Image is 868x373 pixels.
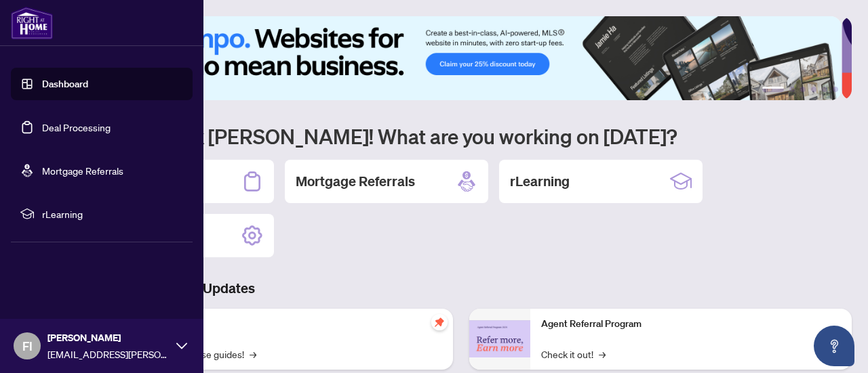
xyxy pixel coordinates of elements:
[71,123,852,149] h1: Welcome back [PERSON_NAME]! What are you working on [DATE]?
[469,320,530,357] img: Agent Referral Program
[47,347,170,361] span: [EMAIL_ADDRESS][PERSON_NAME][DOMAIN_NAME]
[541,317,841,332] p: Agent Referral Program
[431,314,448,330] span: pushpin
[510,172,570,191] h2: rLearning
[296,172,415,191] h2: Mortgage Referrals
[42,206,183,221] span: rLearning
[42,121,111,133] a: Deal Processing
[42,164,123,177] a: Mortgage Referrals
[800,87,806,92] button: 3
[250,347,256,361] span: →
[22,336,33,355] span: FI
[833,87,838,92] button: 6
[762,87,784,92] button: 1
[814,326,854,366] button: Open asap
[47,330,170,345] span: [PERSON_NAME]
[789,87,795,92] button: 2
[142,317,442,332] p: Self-Help
[811,87,816,92] button: 4
[11,7,53,39] img: logo
[71,279,852,298] h3: Brokerage & Industry Updates
[599,347,606,361] span: →
[42,78,88,90] a: Dashboard
[71,16,842,100] img: Slide 0
[822,87,827,92] button: 5
[541,347,606,361] a: Check it out!→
